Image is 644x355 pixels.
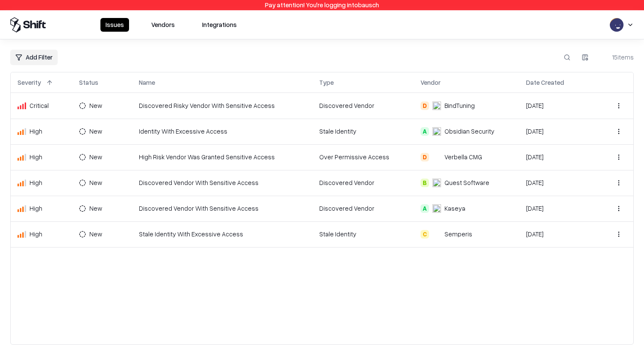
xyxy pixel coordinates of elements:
button: New [79,176,115,190]
td: [DATE] [519,119,598,144]
img: Semperis [432,230,441,239]
div: Vendor [421,78,441,87]
div: New [89,152,102,161]
div: High [18,230,65,239]
div: Severity [18,78,41,87]
button: Issues [100,18,129,32]
div: High [18,178,65,187]
div: High [18,204,65,213]
td: Discovered Vendor With Sensitive Access [132,196,312,221]
div: Critical [18,101,65,110]
td: [DATE] [519,196,598,221]
div: Date Created [526,78,564,87]
td: Discovered Vendor [312,93,414,119]
div: Kaseya [444,204,465,213]
td: [DATE] [519,221,598,247]
div: D [421,153,429,161]
div: New [89,127,102,136]
td: Discovered Risky Vendor With Sensitive Access [132,93,312,119]
td: Stale Identity [312,221,414,247]
div: Verbella CMG [444,152,482,161]
div: High [18,152,65,161]
div: Semperis [444,230,472,239]
div: Obsidian Security [444,127,494,136]
td: Identity With Excessive Access [132,119,312,144]
div: New [89,204,102,213]
button: New [79,202,115,215]
button: Vendors [146,18,180,32]
td: Discovered Vendor [312,196,414,221]
img: Kaseya [432,204,441,213]
td: High Risk Vendor Was Granted Sensitive Access [132,144,312,170]
img: Quest Software [432,179,441,187]
div: Name [139,78,155,87]
td: Over Permissive Access [312,144,414,170]
button: New [79,99,115,113]
div: 15 items [600,53,634,62]
img: Verbella CMG [432,153,441,161]
div: BindTuning [444,101,475,110]
td: Stale Identity With Excessive Access [132,221,312,247]
td: Stale Identity [312,119,414,144]
button: New [79,150,115,164]
td: [DATE] [519,170,598,196]
td: [DATE] [519,144,598,170]
div: C [421,230,429,239]
div: Type [319,78,334,87]
td: Discovered Vendor [312,170,414,196]
div: Quest Software [444,178,489,187]
div: New [89,178,102,187]
div: New [89,101,102,110]
td: Discovered Vendor With Sensitive Access [132,170,312,196]
div: B [421,179,429,187]
div: New [89,230,102,239]
button: New [79,227,115,241]
button: Add Filter [10,50,58,65]
div: D [421,101,429,110]
div: Status [79,78,98,87]
button: New [79,125,115,138]
img: BindTuning [432,101,441,110]
td: [DATE] [519,93,598,119]
div: A [421,204,429,213]
button: Integrations [197,18,242,32]
div: High [18,127,65,136]
img: Obsidian Security [432,127,441,136]
div: A [421,127,429,136]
